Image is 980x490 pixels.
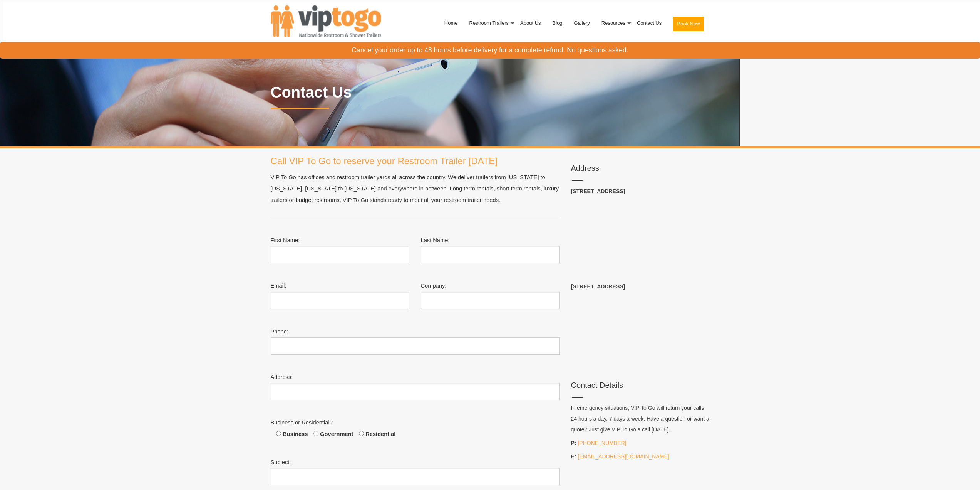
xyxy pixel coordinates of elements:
[439,3,464,43] a: Home
[571,188,625,194] b: [STREET_ADDRESS]
[667,3,709,48] a: Book Now
[271,172,560,206] p: VIP To Go has offices and restroom trailer yards all across the country. We deliver trailers from...
[464,3,515,43] a: Restroom Trailers
[271,5,381,37] img: VIPTOGO
[571,283,625,290] b: [STREET_ADDRESS]
[596,3,631,43] a: Resources
[318,431,353,437] span: Government
[281,431,308,437] span: Business
[271,156,560,166] h1: Call VIP To Go to reserve your Restroom Trailer [DATE]
[631,3,667,43] a: Contact Us
[514,3,546,43] a: About Us
[571,453,576,460] b: E:
[571,164,710,172] h3: Address
[364,431,395,437] span: Residential
[547,3,568,43] a: Blog
[568,3,596,43] a: Gallery
[571,402,710,435] p: In emergency situations, VIP To Go will return your calls 24 hours a day, 7 days a week. Have a q...
[673,17,704,31] button: Book Now
[578,440,626,446] a: [PHONE_NUMBER]
[271,84,710,101] p: Contact Us
[571,440,576,446] b: P:
[578,453,669,460] a: [EMAIL_ADDRESS][DOMAIN_NAME]
[571,381,710,389] h3: Contact Details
